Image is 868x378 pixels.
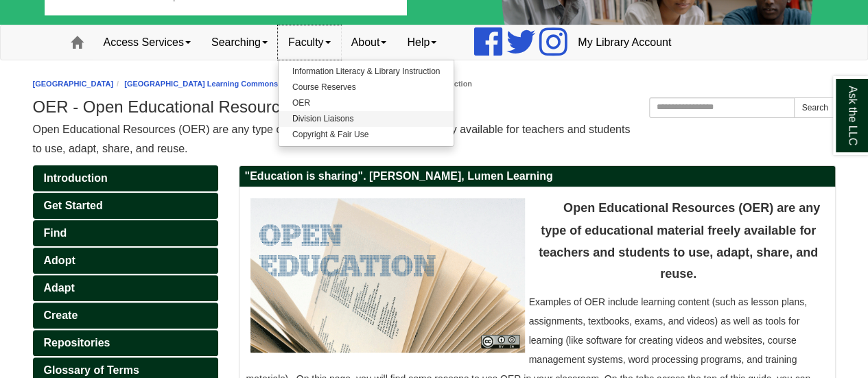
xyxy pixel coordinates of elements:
[33,97,836,117] h1: OER - Open Educational Resources
[278,25,341,60] a: Faculty
[44,200,103,211] span: Get Started
[279,111,454,127] a: Division Liaisons
[44,309,78,321] span: Create
[93,25,201,60] a: Access Services
[397,25,447,60] a: Help
[33,275,218,301] a: Adapt
[279,64,454,80] a: Information Literacy & Library Instruction
[279,127,454,143] a: Copyright & Fair Use
[794,97,835,118] button: Search
[44,172,108,184] span: Introduction
[33,248,218,274] a: Adopt
[539,201,820,281] strong: Open Educational Resources (OER) are any type of educational material freely available for teache...
[44,227,67,239] span: Find
[33,80,114,88] a: [GEOGRAPHIC_DATA]
[44,364,139,376] span: Glossary of Terms
[33,78,836,91] nav: breadcrumb
[44,337,110,349] span: Repositories
[44,282,75,294] span: Adapt
[567,25,681,60] a: My Library Account
[33,220,218,246] a: Find
[33,123,631,154] span: Open Educational Resources (OER) are any type of educational material that are freely available f...
[124,80,278,88] a: [GEOGRAPHIC_DATA] Learning Commons
[33,330,218,356] a: Repositories
[239,166,835,187] h2: "Education is sharing". [PERSON_NAME], Lumen Learning
[33,165,218,191] a: Introduction
[279,80,454,95] a: Course Reserves
[33,193,218,219] a: Get Started
[33,303,218,329] a: Create
[44,255,75,266] span: Adopt
[201,25,278,60] a: Searching
[417,78,472,91] li: Introduction
[279,95,454,111] a: OER
[341,25,397,60] a: About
